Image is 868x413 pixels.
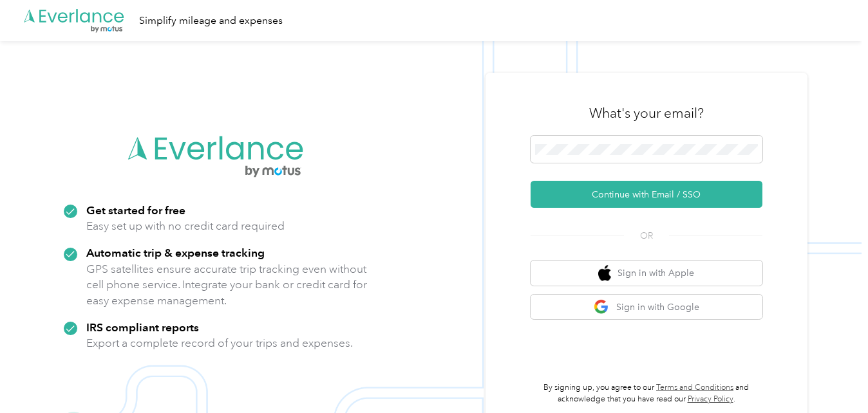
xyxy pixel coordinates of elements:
[531,382,762,405] p: By signing up, you agree to our and acknowledge that you have read our .
[86,335,353,351] p: Export a complete record of your trips and expenses.
[86,218,285,234] p: Easy set up with no credit card required
[86,246,265,259] strong: Automatic trip & expense tracking
[594,299,610,315] img: google logo
[598,265,611,281] img: apple logo
[531,261,762,286] button: apple logoSign in with Apple
[656,383,733,392] a: Terms and Conditions
[589,104,704,122] h3: What's your email?
[624,229,669,243] span: OR
[86,203,185,217] strong: Get started for free
[531,295,762,320] button: google logoSign in with Google
[139,13,283,29] div: Simplify mileage and expenses
[688,394,733,404] a: Privacy Policy
[86,261,368,309] p: GPS satellites ensure accurate trip tracking even without cell phone service. Integrate your bank...
[86,320,199,334] strong: IRS compliant reports
[531,181,762,208] button: Continue with Email / SSO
